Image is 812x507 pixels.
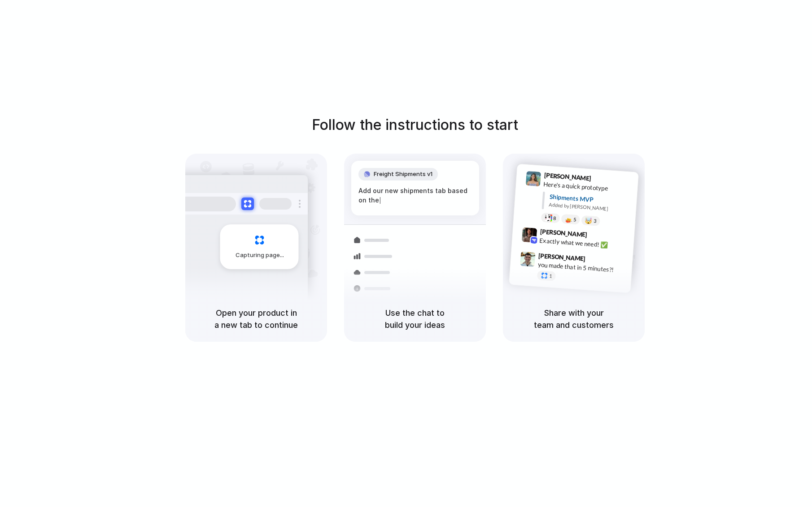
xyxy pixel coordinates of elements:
[588,255,607,266] span: 9:47 AM
[549,274,552,279] span: 1
[539,236,629,251] div: Exactly what we need! ✅
[590,231,608,242] span: 9:42 AM
[537,260,627,275] div: you made that in 5 minutes?!
[538,251,586,264] span: [PERSON_NAME]
[379,197,381,204] span: |
[594,175,612,185] span: 9:41 AM
[594,219,597,223] span: 3
[374,170,432,179] span: Freight Shipments v1
[573,217,576,222] span: 5
[196,307,316,331] h5: Open your product in a new tab to continue
[355,307,475,331] h5: Use the chat to build your ideas
[585,218,593,224] div: 🤯
[540,227,587,240] span: [PERSON_NAME]
[549,192,632,207] div: Shipments MVP
[514,307,634,331] h5: Share with your team and customers
[358,186,472,205] div: Add our new shipments tab based on the
[236,251,285,260] span: Capturing page
[549,201,631,214] div: Added by [PERSON_NAME]
[312,114,518,136] h1: Follow the instructions to start
[553,216,556,221] span: 8
[543,180,633,195] div: Here's a quick prototype
[544,170,591,183] span: [PERSON_NAME]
